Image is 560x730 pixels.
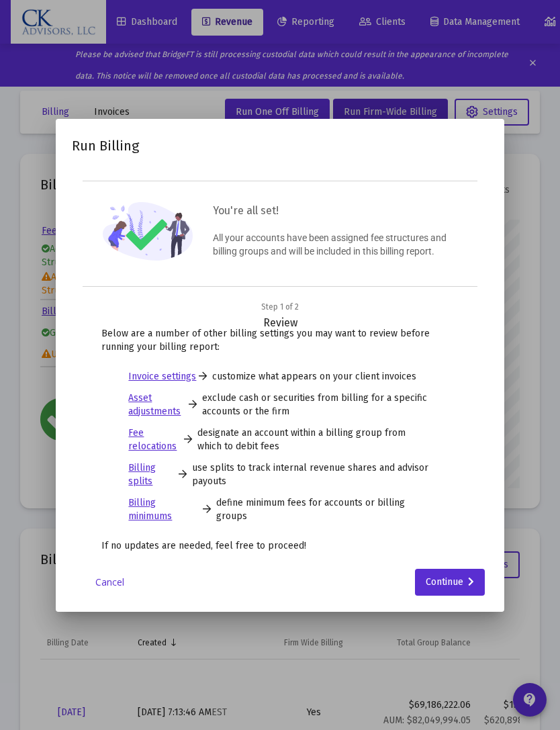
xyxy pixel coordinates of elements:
li: designate an account within a billing group from which to debit fees [128,426,431,453]
div: Review [88,300,471,330]
button: Continue [415,569,485,596]
h2: Run Billing [72,135,139,156]
div: Continue [426,569,474,596]
div: Step 1 of 2 [261,300,299,314]
p: All your accounts have been assigned fee structures and billing groups and will be included in th... [213,231,457,258]
li: define minimum fees for accounts or billing groups [128,496,431,523]
li: exclude cash or securities from billing for a specific accounts or the firm [128,392,431,418]
a: Asset adjustments [128,392,185,418]
li: customize what appears on your client invoices [128,370,431,383]
h3: You're all set! [213,201,457,220]
a: Cancel [76,576,143,589]
img: confirmation [103,202,193,261]
p: Below are a number of other billing settings you may want to review before running your billing r... [101,327,458,354]
a: Invoice settings [128,370,196,383]
li: use splits to track internal revenue shares and advisor payouts [128,461,431,488]
a: Billing splits [128,461,176,488]
p: If no updates are needed, feel free to proceed! [101,539,458,553]
a: Fee relocations [128,426,181,453]
a: Billing minimums [128,496,200,523]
